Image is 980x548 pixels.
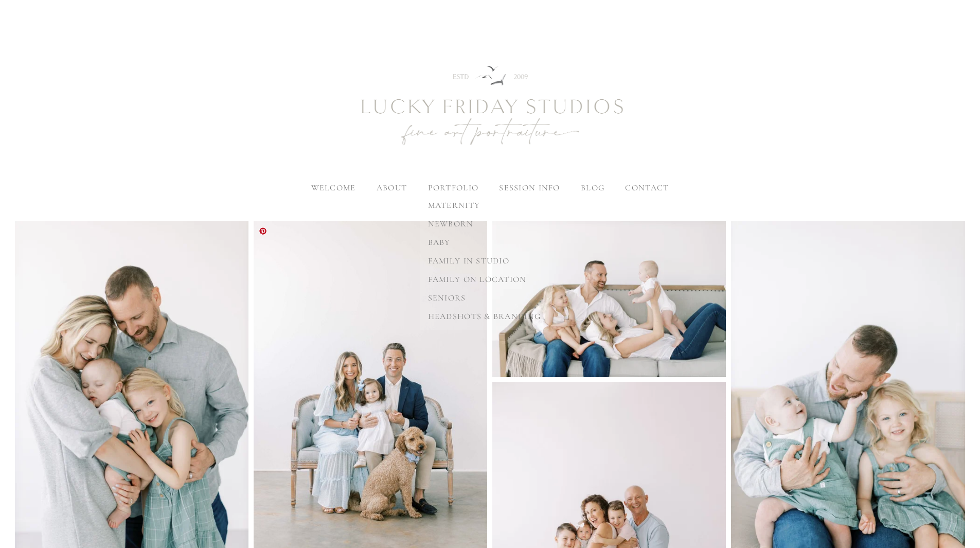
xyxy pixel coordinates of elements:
[625,183,669,193] a: contact
[428,237,451,248] span: baby
[428,293,466,303] span: seniors
[428,311,541,322] span: headshots & branding
[428,183,479,193] label: portfolio
[581,183,604,193] a: blog
[420,270,549,289] a: family on location
[305,29,675,184] img: Newborn Photography Denver | Lucky Friday Studios
[420,233,549,252] a: baby
[420,307,549,326] a: headshots & branding
[377,183,407,193] label: about
[428,274,527,285] span: family on location
[428,200,480,210] span: maternity
[259,227,267,235] a: Pin it!
[492,221,726,377] img: 230728_Todd_043.jpg
[428,219,474,229] span: newborn
[311,183,356,193] a: welcome
[420,252,549,270] a: family in studio
[420,215,549,233] a: newborn
[420,196,549,215] a: maternity
[428,256,509,266] span: family in studio
[420,289,549,307] a: seniors
[499,183,560,193] label: session info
